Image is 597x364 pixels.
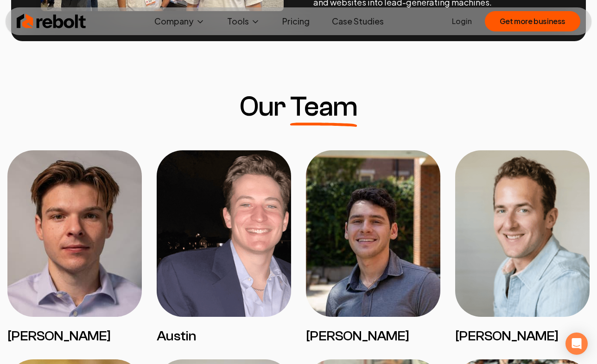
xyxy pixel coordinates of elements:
[275,12,317,31] a: Pricing
[324,12,391,31] a: Case Studies
[565,333,588,355] div: Open Intercom Messenger
[306,150,440,317] img: Mitchell
[485,11,580,31] button: Get more business
[240,93,357,121] h3: Our
[17,12,86,31] img: Rebolt Logo
[290,93,357,121] span: Team
[147,12,212,31] button: Company
[455,328,590,345] h3: [PERSON_NAME]
[157,328,291,345] h3: Austin
[452,16,472,27] a: Login
[7,150,142,317] img: Greg
[455,150,590,317] img: Ari
[7,328,142,345] h3: [PERSON_NAME]
[220,12,267,31] button: Tools
[157,150,291,317] img: Austin
[306,328,440,345] h3: [PERSON_NAME]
